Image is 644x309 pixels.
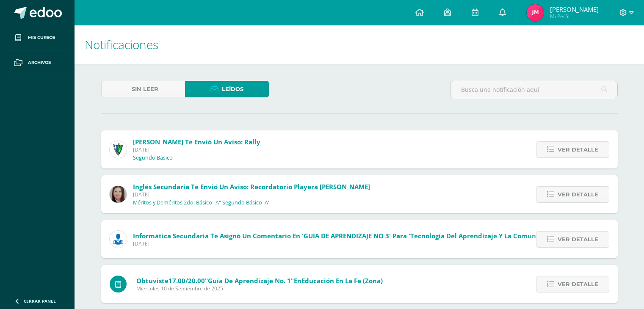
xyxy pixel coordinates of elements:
span: Miércoles 10 de Septiembre de 2025 [136,285,383,292]
img: 9f174a157161b4ddbe12118a61fed988.png [110,141,127,158]
a: Sin leer [101,81,185,97]
span: Mi Perfil [550,13,599,20]
a: Leídos [185,81,269,97]
span: [DATE] [133,191,370,198]
img: 6858e211fb986c9fe9688e4a84769b91.png [527,4,544,21]
span: Leídos [222,81,243,97]
span: Ver detalle [558,187,598,202]
span: [PERSON_NAME] te envió un aviso: Rally [133,138,260,146]
span: Mis cursos [28,34,55,41]
span: Inglés Secundaria te envió un aviso: Recordatorio Playera [PERSON_NAME] [133,182,370,191]
span: [PERSON_NAME] [550,5,599,14]
a: Archivos [7,50,68,75]
span: Archivos [28,59,51,66]
span: [DATE] [133,240,605,247]
p: Méritos y Deméritos 2do. Básico "A" Segundo Básico 'A' [133,199,269,206]
span: Obtuviste en [136,276,383,285]
span: "Guía de Aprendizaje No. 1" [205,276,294,285]
span: Informática Secundaria te asignó un comentario en 'GUIA DE APRENDIZAJE NO 3' para 'Tecnología del... [133,232,605,240]
img: 6ed6846fa57649245178fca9fc9a58dd.png [110,231,127,248]
span: Notificaciones [85,36,158,52]
span: Cerrar panel [24,298,56,304]
img: 8af0450cf43d44e38c4a1497329761f3.png [110,186,127,203]
input: Busca una notificación aquí [451,81,617,98]
span: Ver detalle [558,142,598,157]
span: 17.00/20.00 [169,276,205,285]
span: Sin leer [132,81,158,97]
span: [DATE] [133,146,260,153]
a: Mis cursos [7,25,68,50]
p: Segundo Básico [133,154,173,161]
span: Educación en la Fe (Zona) [301,276,383,285]
span: Ver detalle [558,276,598,292]
span: Ver detalle [558,232,598,247]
